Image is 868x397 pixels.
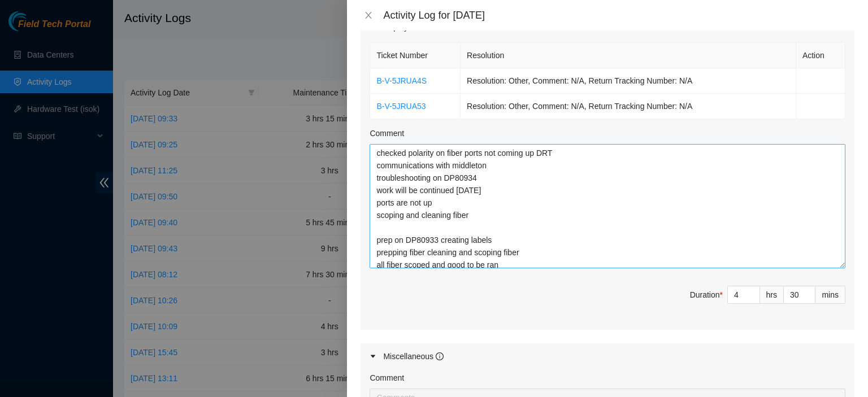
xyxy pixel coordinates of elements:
th: Resolution [461,43,796,68]
td: Resolution: Other, Comment: N/A, Return Tracking Number: N/A [461,68,796,94]
textarea: Comment [370,144,845,268]
span: close [364,11,373,20]
div: Duration [690,289,723,301]
th: Action [796,43,845,68]
label: Comment [370,127,404,139]
td: Resolution: Other, Comment: N/A, Return Tracking Number: N/A [461,94,796,119]
a: B-V-5JRUA4S [376,76,427,85]
div: mins [815,286,845,304]
div: Miscellaneous info-circle [361,343,854,369]
div: hrs [760,286,784,304]
div: Miscellaneous [383,350,444,363]
span: info-circle [436,352,444,360]
a: B-V-5JRUA53 [376,102,426,111]
div: Activity Log for [DATE] [383,9,854,21]
label: Comment [370,372,404,384]
th: Ticket Number [370,43,461,68]
button: Close [361,10,376,21]
span: caret-right [370,353,376,360]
